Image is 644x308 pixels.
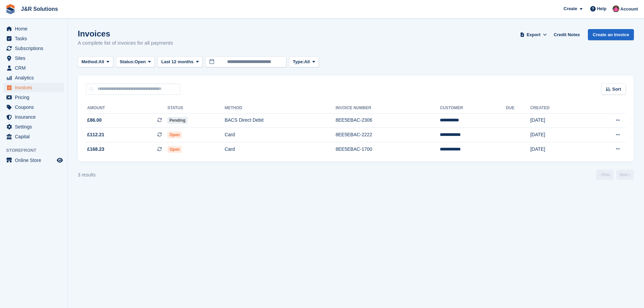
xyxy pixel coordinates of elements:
span: £168.23 [87,146,104,153]
img: stora-icon-8386f47178a22dfd0bd8f6a31ec36ba5ce8667c1dd55bd0f319d3a0aa187defe.svg [5,4,16,14]
span: Storefront [6,147,67,154]
a: J&R Solutions [18,3,61,15]
a: menu [3,102,64,112]
button: Method: All [78,56,113,68]
a: menu [3,156,64,165]
a: Previous [596,170,614,180]
span: Create [564,5,577,12]
a: Next [616,170,634,180]
span: Online Store [15,156,55,165]
span: Open [167,132,182,138]
th: Method [224,103,335,114]
span: Status: [120,58,135,65]
span: Export [527,31,541,38]
span: Type: [293,58,304,65]
span: Account [620,6,638,13]
span: Analytics [15,73,55,82]
div: 3 results [78,171,96,179]
th: Created [530,103,586,114]
a: menu [3,44,64,53]
span: Insurance [15,112,55,122]
span: Home [15,24,55,33]
span: Help [597,5,606,12]
span: Settings [15,122,55,132]
a: menu [3,122,64,132]
th: Amount [86,103,167,114]
a: menu [3,63,64,73]
button: Last 12 months [158,56,202,68]
span: Pending [167,117,187,124]
a: menu [3,73,64,82]
a: menu [3,53,64,63]
button: Status: Open [116,56,155,68]
p: A complete list of invoices for all payments [78,39,173,47]
span: Capital [15,132,55,141]
span: Sites [15,53,55,63]
span: Pricing [15,93,55,102]
span: Open [135,58,146,65]
span: Method: [81,58,99,65]
td: 8EE5EBAC-2306 [336,113,440,128]
a: Preview store [56,156,64,164]
a: Credit Notes [551,29,582,40]
span: Open [167,146,182,153]
span: Invoices [15,83,55,92]
span: £112.21 [87,131,104,138]
td: 8EE5EBAC-1700 [336,142,440,156]
th: Customer [440,103,506,114]
a: menu [3,34,64,43]
a: menu [3,83,64,92]
a: menu [3,132,64,141]
td: 8EE5EBAC-2222 [336,128,440,142]
span: £86.00 [87,117,102,124]
th: Due [506,103,530,114]
h1: Invoices [78,29,173,38]
td: Card [224,142,335,156]
td: BACS Direct Debit [224,113,335,128]
td: [DATE] [530,128,586,142]
span: Subscriptions [15,44,55,53]
img: Julie Morgan [613,5,619,12]
span: Sort [612,86,621,93]
a: Create an Invoice [588,29,634,40]
span: Tasks [15,34,55,43]
a: menu [3,93,64,102]
span: Coupons [15,102,55,112]
td: [DATE] [530,113,586,128]
th: Invoice Number [336,103,440,114]
td: Card [224,128,335,142]
span: All [99,58,104,65]
th: Status [167,103,224,114]
button: Type: All [289,56,319,68]
a: menu [3,24,64,33]
td: [DATE] [530,142,586,156]
a: menu [3,112,64,122]
span: Last 12 months [161,58,193,65]
button: Export [519,29,548,40]
span: CRM [15,63,55,73]
nav: Page [595,170,635,180]
span: All [304,58,310,65]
